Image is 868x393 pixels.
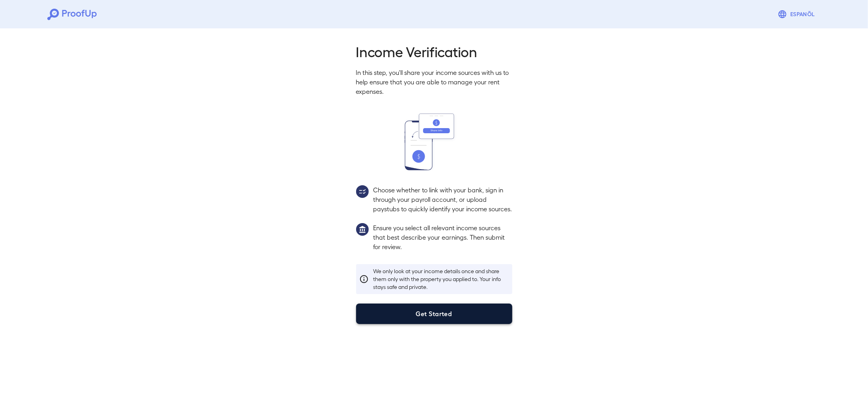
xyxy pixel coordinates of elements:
[775,6,821,22] button: Espanõl
[356,223,369,236] img: group1.svg
[373,185,512,214] p: Choose whether to link with your bank, sign in through your payroll account, or upload paystubs t...
[373,223,512,251] p: Ensure you select all relevant income sources that best describe your earnings. Then submit for r...
[356,185,369,198] img: group2.svg
[356,304,512,324] button: Get Started
[356,43,512,60] h2: Income Verification
[405,114,464,170] img: transfer_money.svg
[356,68,512,96] p: In this step, you'll share your income sources with us to help ensure that you are able to manage...
[373,267,509,291] p: We only look at your income details once and share them only with the property you applied to. Yo...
